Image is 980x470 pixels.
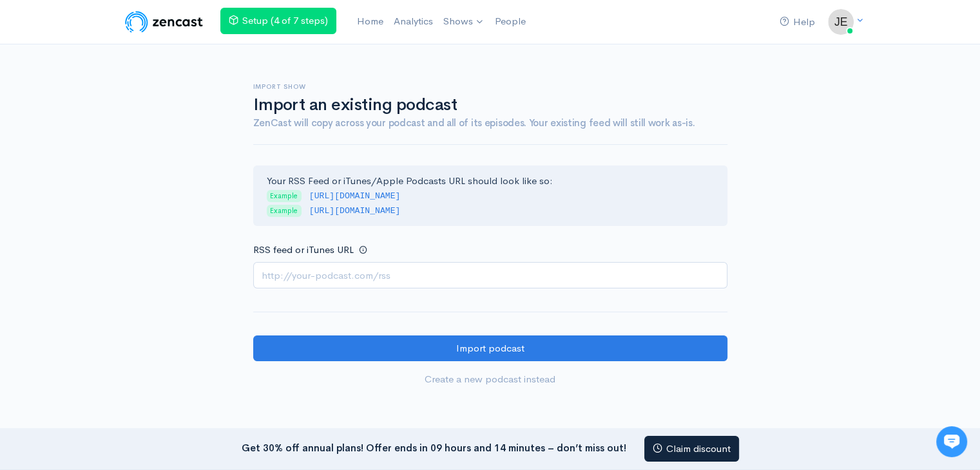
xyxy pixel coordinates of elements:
a: Home [352,8,389,35]
code: [URL][DOMAIN_NAME] [309,191,401,201]
img: ZenCast Logo [123,9,205,35]
span: Example [267,190,302,202]
span: Example [267,205,302,217]
p: Find an answer quickly [17,221,240,236]
a: Help [774,8,820,36]
a: Claim discount [644,436,739,462]
img: ... [828,9,854,35]
div: Your RSS Feed or iTunes/Apple Podcasts URL should look like so: [253,165,727,226]
h1: Hi 👋 [19,62,238,83]
label: RSS feed or iTunes URL [253,243,354,258]
input: Search articles [37,242,230,268]
button: New conversation [20,171,238,196]
span: New conversation [83,178,155,189]
h4: ZenCast will copy across your podcast and all of its episodes. Your existing feed will still work... [253,118,727,129]
h2: Just let us know if you need anything and we'll be happy to help! 🙂 [19,86,238,147]
input: http://your-podcast.com/rss [253,262,727,288]
a: People [490,8,531,35]
a: Shows [438,8,490,36]
a: Setup (4 of 7 steps) [220,8,336,34]
h6: Import show [253,83,727,90]
a: Analytics [389,8,438,35]
a: Create a new podcast instead [253,366,727,393]
iframe: gist-messenger-bubble-iframe [936,426,967,457]
input: Import podcast [253,335,727,362]
strong: Get 30% off annual plans! Offer ends in 09 hours and 14 minutes – don’t miss out! [242,441,626,453]
h1: Import an existing podcast [253,96,727,115]
code: [URL][DOMAIN_NAME] [309,206,401,216]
